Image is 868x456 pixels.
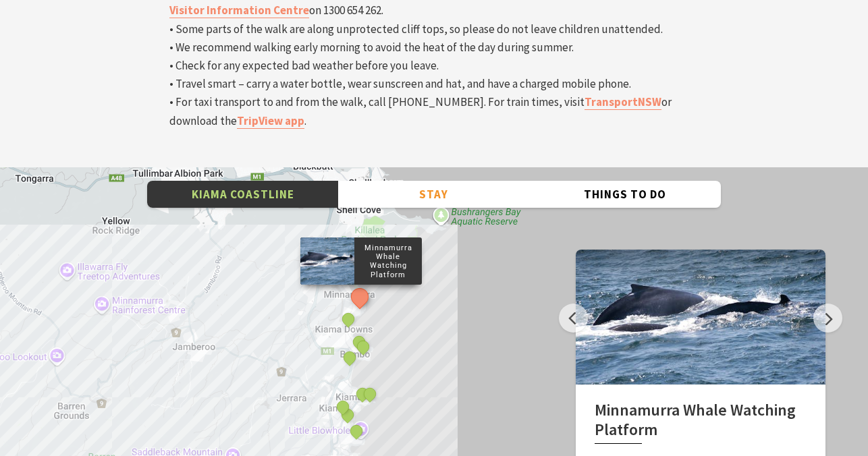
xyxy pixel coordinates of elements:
[340,310,358,327] button: See detail about Jones Beach, Kiama Downs
[559,304,588,333] button: Previous
[147,181,338,208] button: Kiama Coastline
[338,181,529,208] button: Stay
[237,113,304,129] a: TripView app
[585,94,661,110] a: TransportNSW
[530,181,721,208] button: Things To Do
[354,338,372,355] button: See detail about Bombo Headland
[348,285,373,310] button: See detail about Minnamurra Whale Watching Platform
[341,349,358,366] button: See detail about Bombo Beach, Bombo
[348,422,365,440] button: See detail about Little Blowhole, Kiama
[813,304,842,333] button: Next
[354,241,422,281] p: Minnamurra Whale Watching Platform
[361,385,379,403] button: See detail about Kiama Blowhole
[334,398,352,416] button: See detail about Surf Beach, Kiama
[595,401,807,445] h2: Minnamurra Whale Watching Platform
